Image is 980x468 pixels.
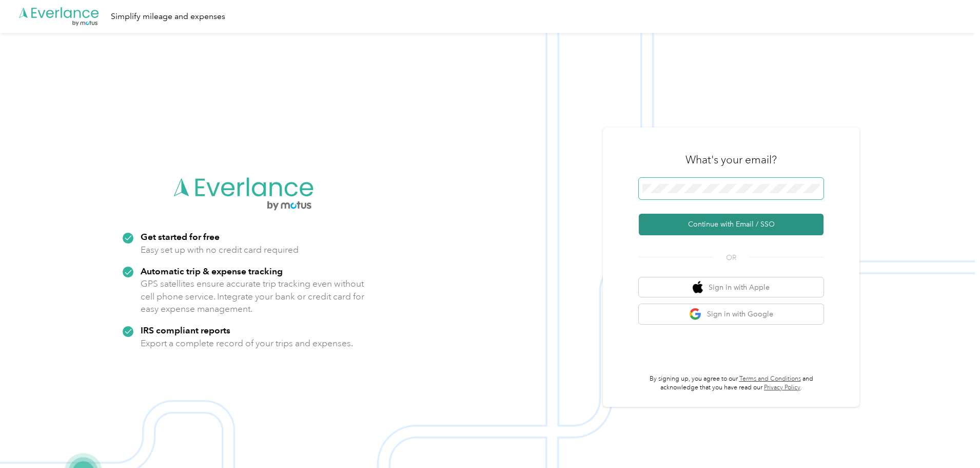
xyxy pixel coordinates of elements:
[111,10,225,23] div: Simplify mileage and expenses
[689,308,702,321] img: google logo
[639,375,824,392] p: By signing up, you agree to our and acknowledge that you have read our .
[141,266,283,276] strong: Automatic trip & expense tracking
[141,277,365,315] p: GPS satellites ensure accurate trip tracking even without cell phone service. Integrate your bank...
[141,337,353,350] p: Export a complete record of your trips and expenses.
[141,325,230,335] strong: IRS compliant reports
[639,277,824,297] button: apple logoSign in with Apple
[141,244,299,256] p: Easy set up with no credit card required
[713,252,749,263] span: OR
[739,375,801,383] a: Terms and Conditions
[685,153,777,167] h3: What's your email?
[639,304,824,324] button: google logoSign in with Google
[141,231,220,242] strong: Get started for free
[639,214,824,235] button: Continue with Email / SSO
[764,384,800,391] a: Privacy Policy
[693,281,703,294] img: apple logo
